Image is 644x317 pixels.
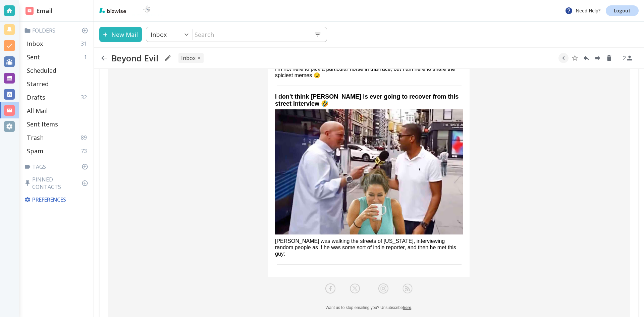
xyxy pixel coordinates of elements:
p: 1 [84,53,90,61]
button: Reply [581,53,591,63]
div: Sent1 [24,50,91,64]
p: INBOX [181,54,196,62]
a: Logout [606,5,639,16]
p: Need Help? [565,7,600,15]
p: Preferences [24,196,90,203]
img: DashboardSidebarEmail.svg [25,7,34,15]
button: Delete [604,53,614,63]
button: Forward [593,53,603,63]
p: Starred [27,80,49,88]
p: Folders [24,27,91,34]
h2: Beyond Evil [111,53,158,63]
p: Inbox [27,40,43,48]
p: Spam [27,147,43,155]
p: Inbox [151,31,167,39]
p: 89 [81,134,90,141]
div: Starred [24,77,91,91]
p: Sent Items [27,120,58,128]
button: New Mail [99,27,142,42]
button: See Participants [620,50,636,66]
p: 31 [81,40,90,47]
p: All Mail [27,107,48,115]
p: Drafts [27,93,45,101]
p: 32 [81,94,90,101]
p: Pinned Contacts [24,176,91,191]
div: Scheduled [24,64,91,77]
p: 2 [623,54,626,62]
div: Inbox31 [24,37,91,50]
p: Sent [27,53,40,61]
p: Trash [27,134,44,142]
input: Search [193,28,309,41]
div: Sent Items [24,117,91,131]
p: Tags [24,163,91,170]
img: BioTech International [132,5,163,16]
div: Trash89 [24,131,91,144]
h2: Email [25,6,53,15]
p: Logout [614,8,631,13]
p: Scheduled [27,66,56,74]
div: Preferences [23,193,91,206]
p: 73 [81,147,90,155]
div: Spam73 [24,144,91,158]
div: All Mail [24,104,91,117]
div: Drafts32 [24,91,91,104]
img: bizwise [99,8,126,13]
